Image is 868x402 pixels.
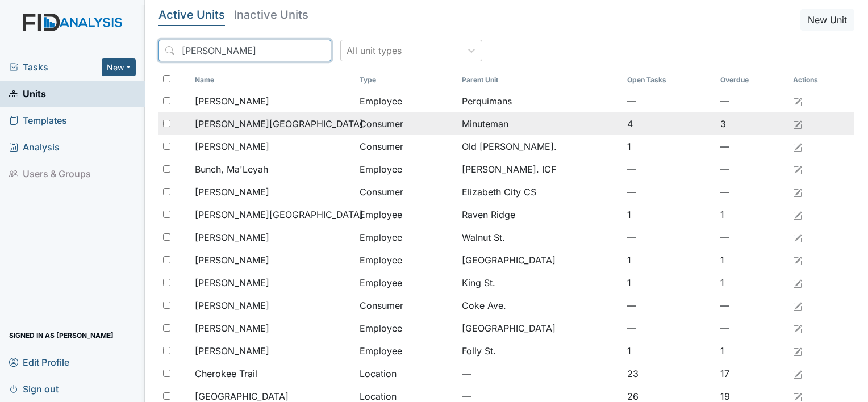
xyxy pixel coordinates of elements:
[347,44,402,57] div: All unit types
[9,112,67,129] span: Templates
[355,340,457,362] td: Employee
[793,253,802,267] a: Edit
[457,203,622,226] td: Raven Ridge
[457,226,622,249] td: Walnut St.
[623,90,716,112] td: —
[788,70,845,90] th: Actions
[716,317,788,340] td: —
[623,135,716,158] td: 1
[195,185,269,199] span: [PERSON_NAME]
[457,90,622,112] td: Perquimans
[716,249,788,271] td: 1
[195,231,269,244] span: [PERSON_NAME]
[716,294,788,317] td: —
[355,271,457,294] td: Employee
[716,135,788,158] td: —
[195,253,269,267] span: [PERSON_NAME]
[195,117,363,131] span: [PERSON_NAME][GEOGRAPHIC_DATA]
[355,181,457,203] td: Consumer
[355,294,457,317] td: Consumer
[355,317,457,340] td: Employee
[190,70,355,90] th: Toggle SortBy
[793,276,802,290] a: Edit
[623,340,716,362] td: 1
[234,9,308,20] h5: Inactive Units
[793,185,802,199] a: Edit
[716,181,788,203] td: —
[355,362,457,385] td: Location
[195,208,363,221] span: [PERSON_NAME][GEOGRAPHIC_DATA]
[195,276,269,290] span: [PERSON_NAME]
[623,226,716,249] td: —
[102,58,136,76] button: New
[163,75,170,82] input: Toggle All Rows Selected
[793,94,802,108] a: Edit
[623,317,716,340] td: —
[457,135,622,158] td: Old [PERSON_NAME].
[623,158,716,181] td: —
[793,367,802,380] a: Edit
[355,203,457,226] td: Employee
[793,208,802,221] a: Edit
[195,94,269,108] span: [PERSON_NAME]
[716,112,788,135] td: 3
[716,340,788,362] td: 1
[355,70,457,90] th: Toggle SortBy
[623,249,716,271] td: 1
[158,40,331,61] input: Search...
[623,112,716,135] td: 4
[355,226,457,249] td: Employee
[716,158,788,181] td: —
[457,112,622,135] td: Minuteman
[195,162,268,176] span: Bunch, Ma'Leyah
[716,90,788,112] td: —
[457,271,622,294] td: King St.
[355,112,457,135] td: Consumer
[623,70,716,90] th: Toggle SortBy
[457,317,622,340] td: [GEOGRAPHIC_DATA]
[457,181,622,203] td: Elizabeth City CS
[457,294,622,317] td: Coke Ave.
[9,139,60,156] span: Analysis
[355,158,457,181] td: Employee
[457,362,622,385] td: —
[623,294,716,317] td: —
[355,135,457,158] td: Consumer
[355,249,457,271] td: Employee
[716,226,788,249] td: —
[9,353,69,371] span: Edit Profile
[793,344,802,358] a: Edit
[623,181,716,203] td: —
[355,90,457,112] td: Employee
[793,231,802,244] a: Edit
[9,326,114,344] span: Signed in as [PERSON_NAME]
[716,271,788,294] td: 1
[716,362,788,385] td: 17
[195,367,257,380] span: Cherokee Trail
[158,9,225,20] h5: Active Units
[9,380,59,397] span: Sign out
[793,321,802,335] a: Edit
[457,249,622,271] td: [GEOGRAPHIC_DATA]
[195,344,269,358] span: [PERSON_NAME]
[9,60,102,74] a: Tasks
[195,321,269,335] span: [PERSON_NAME]
[457,70,622,90] th: Toggle SortBy
[793,162,802,176] a: Edit
[716,70,788,90] th: Toggle SortBy
[793,117,802,131] a: Edit
[716,203,788,226] td: 1
[457,158,622,181] td: [PERSON_NAME]. ICF
[623,271,716,294] td: 1
[793,299,802,312] a: Edit
[623,362,716,385] td: 23
[793,140,802,153] a: Edit
[195,140,269,153] span: [PERSON_NAME]
[195,299,269,312] span: [PERSON_NAME]
[800,9,854,31] button: New Unit
[9,85,46,103] span: Units
[457,340,622,362] td: Folly St.
[623,203,716,226] td: 1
